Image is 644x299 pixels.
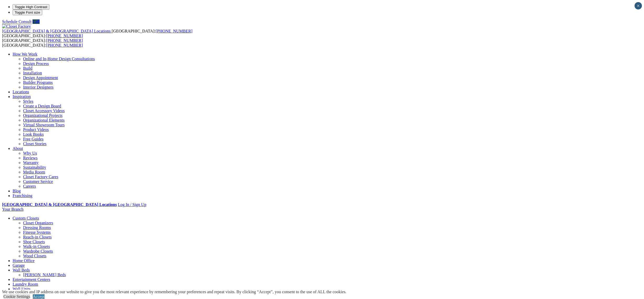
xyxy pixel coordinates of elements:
a: About [13,146,23,151]
a: Wall Beds [13,268,30,272]
a: Accept [33,294,45,299]
div: We use cookies and IP address on our website to give you the most relevant experience by remember... [2,290,346,294]
a: Wall Units [13,287,30,291]
a: Closet Stories [23,142,46,146]
a: Look Books [23,132,44,137]
span: [GEOGRAPHIC_DATA]: [GEOGRAPHIC_DATA]: [2,29,192,38]
a: Installation [23,71,42,75]
a: Media Room [23,170,45,174]
a: Shoe Closets [23,240,45,244]
a: [GEOGRAPHIC_DATA] & [GEOGRAPHIC_DATA] Locations [2,29,112,33]
a: [PERSON_NAME] Beds [23,273,66,277]
a: Sustainability [23,165,46,170]
a: Reviews [23,156,37,160]
a: Organizational Elements [23,118,65,122]
a: Reach-in Closets [23,235,52,239]
a: Create a Design Board [23,104,61,108]
a: Entertainment Centers [13,277,50,282]
a: Locations [13,90,29,94]
a: Interior Designers [23,85,53,89]
a: Online and In-Home Design Consultations [23,57,95,61]
a: Build [23,66,33,70]
a: [PHONE_NUMBER] [46,38,83,43]
a: Styles [23,99,33,104]
a: Custom Closets [13,216,39,220]
a: Log In / Sign Up [118,202,146,207]
a: Wardrobe Closets [23,249,53,253]
a: Product Videos [23,127,49,132]
a: Careers [23,184,36,188]
a: Free Guides [23,137,44,141]
a: Closet Organizers [23,221,53,225]
a: Warranty [23,160,39,165]
a: Cookie Settings [3,294,30,299]
a: Builder Programs [23,80,53,85]
span: [GEOGRAPHIC_DATA] & [GEOGRAPHIC_DATA] Locations [2,29,111,33]
a: Home Office [13,258,35,263]
a: Customer Service [23,179,53,184]
a: Inspiration [13,94,31,99]
img: Closet Factory [2,24,31,29]
a: Garage [13,263,25,268]
a: [GEOGRAPHIC_DATA] & [GEOGRAPHIC_DATA] Locations [2,202,117,207]
button: Toggle Font size [13,10,42,15]
a: Design Appointment [23,75,58,80]
button: Close [635,2,642,9]
a: Finesse Systems [23,230,51,235]
a: Virtual Showroom Tours [23,123,65,127]
a: Laundry Room [13,282,38,286]
a: Call [33,19,40,24]
a: Walk-in Closets [23,244,50,249]
a: Why Us [23,151,37,155]
span: [GEOGRAPHIC_DATA]: [GEOGRAPHIC_DATA]: [2,38,83,47]
a: [PHONE_NUMBER] [155,29,192,33]
a: Your Branch [2,207,23,211]
a: Schedule Consult [2,19,31,24]
a: Wood Closets [23,254,46,258]
a: Dressing Rooms [23,225,51,230]
a: [PHONE_NUMBER] [46,34,83,38]
a: Blog [13,189,21,193]
button: Toggle High Contrast [13,4,49,10]
a: How We Work [13,52,37,56]
a: Closet Accessory Videos [23,108,65,113]
a: Organizational Projects [23,113,62,118]
a: Design Process [23,61,49,66]
a: Closet Factory Cares [23,175,58,179]
span: Toggle Font size [15,10,40,14]
a: [PHONE_NUMBER] [46,43,83,47]
a: Franchising [13,193,33,198]
span: Toggle High Contrast [15,5,47,9]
